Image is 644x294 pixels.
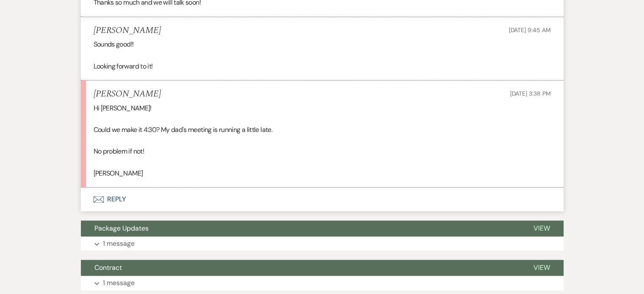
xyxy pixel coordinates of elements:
p: No problem if not! [94,146,551,157]
span: Package Updates [94,224,149,233]
p: [PERSON_NAME] [94,168,551,179]
p: Hi [PERSON_NAME]! [94,103,551,114]
span: View [533,263,550,272]
p: 1 message [103,238,135,249]
h5: [PERSON_NAME] [94,25,161,36]
p: Sounds good!! [94,39,551,50]
button: View [520,260,564,276]
span: Contract [94,263,122,272]
button: 1 message [81,236,564,251]
p: Could we make it 4:30? My dad's meeting is running a little late. [94,124,551,135]
p: Looking forward to it! [94,61,551,72]
span: [DATE] 3:38 PM [510,90,550,97]
span: [DATE] 9:45 AM [509,26,550,34]
button: Contract [81,260,520,276]
button: Package Updates [81,220,520,236]
button: Reply [81,187,564,211]
p: 1 message [103,278,135,289]
button: View [520,220,564,236]
button: 1 message [81,276,564,290]
h5: [PERSON_NAME] [94,89,161,99]
span: View [533,224,550,233]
